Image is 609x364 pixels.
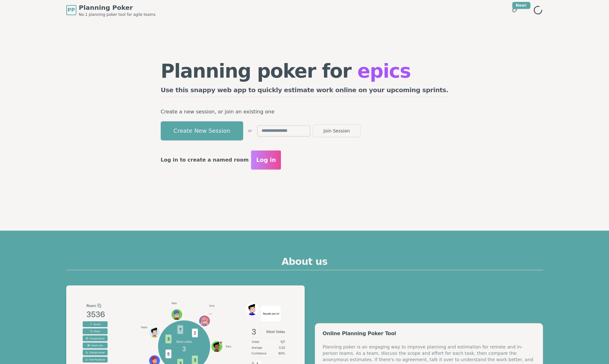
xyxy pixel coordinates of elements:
span: PP [68,6,75,14]
h2: About us [66,256,543,270]
div: Online Planning Poker Tool [323,331,535,336]
span: or [248,128,252,133]
h1: Planning poker for [161,61,449,80]
button: Create New Session [161,121,243,140]
h2: Use this snappy web app to quickly estimate work online on your upcoming sprints. [161,86,449,97]
button: New! [509,4,520,16]
p: Create a new session, or join an existing one [161,107,449,116]
button: Join Session [313,125,360,137]
p: Log in to create a named room [161,156,249,164]
span: epics [357,60,411,82]
span: Planning Poker [79,3,156,12]
button: Log in [251,150,281,169]
a: PPPlanning PokerNo.1 planning poker tool for agile teams [66,3,156,17]
span: Log in [256,156,276,164]
span: No.1 planning poker tool for agile teams [79,12,156,17]
div: New! [512,2,530,9]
